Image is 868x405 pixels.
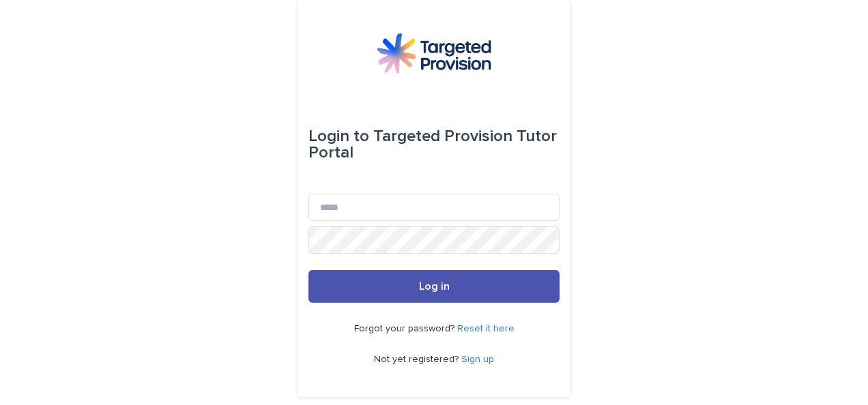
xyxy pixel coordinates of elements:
span: Forgot your password? [354,324,457,333]
a: Sign up [461,355,494,364]
span: Login to [308,128,369,145]
div: Targeted Provision Tutor Portal [308,117,560,172]
span: Not yet registered? [374,355,461,364]
span: Log in [419,281,450,292]
a: Reset it here [457,324,515,333]
button: Log in [308,270,560,303]
img: M5nRWzHhSzIhMunXDL62 [377,33,491,74]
